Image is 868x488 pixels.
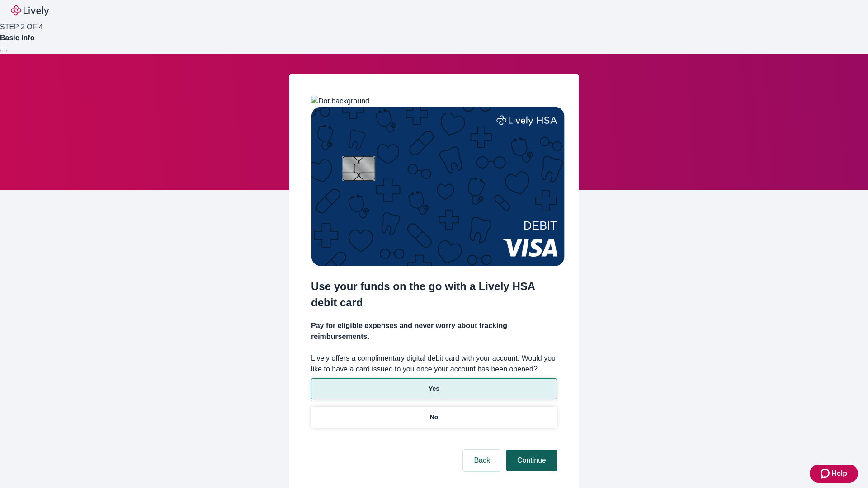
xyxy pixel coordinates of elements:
[311,353,557,375] label: Lively offers a complimentary digital debit card with your account. Would you like to have a card...
[311,96,369,107] img: Dot background
[506,450,557,471] button: Continue
[311,320,557,342] h4: Pay for eligible expenses and never worry about tracking reimbursements.
[430,413,439,422] p: No
[311,278,557,311] h2: Use your funds on the go with a Lively HSA debit card
[810,465,858,483] button: Zendesk support iconHelp
[311,378,557,399] button: Yes
[311,107,565,266] img: Debit card
[821,468,831,479] svg: Zendesk support icon
[463,450,501,471] button: Back
[11,5,49,16] img: Lively
[831,468,847,479] span: Help
[311,407,557,428] button: No
[429,384,439,394] p: Yes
